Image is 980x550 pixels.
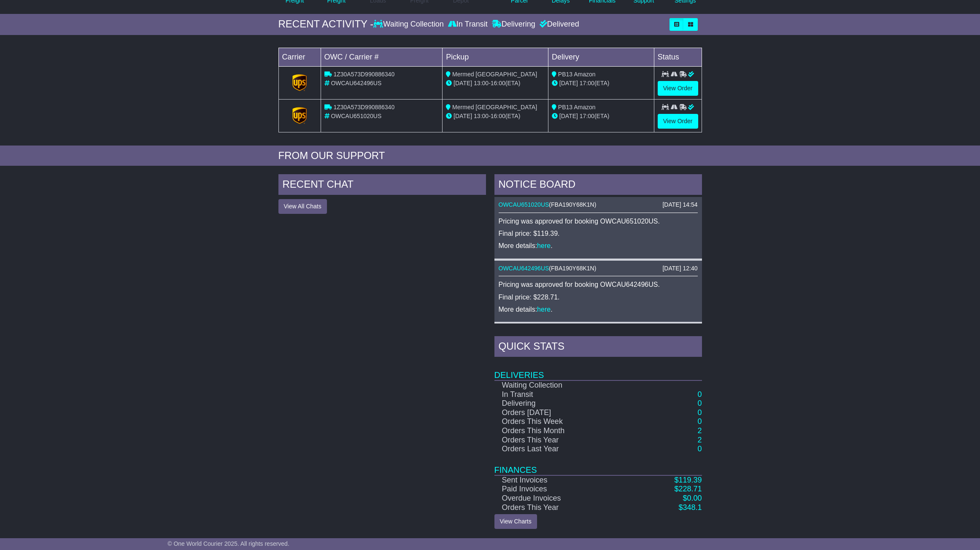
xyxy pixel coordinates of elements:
[321,48,443,66] td: OWC / Carrier #
[499,229,698,237] p: Final price: $119.39.
[452,104,537,111] span: Mermed [GEOGRAPHIC_DATA]
[491,80,505,86] span: 16:00
[494,417,633,426] td: Orders This Week
[558,71,596,78] span: PB13 Amazon
[580,113,594,119] span: 17:00
[678,485,702,493] span: 228.71
[499,201,698,208] div: ( )
[551,265,594,272] span: FBA190Y68K1N
[373,20,445,29] div: Waiting Collection
[674,476,702,484] a: $119.39
[494,426,633,436] td: Orders This Month
[499,217,698,225] p: Pricing was approved for booking OWCAU651020US.
[683,494,702,502] a: $0.00
[559,113,578,119] span: [DATE]
[494,454,702,475] td: Finances
[494,436,633,445] td: Orders This Year
[683,503,702,512] span: 348.1
[697,436,702,444] a: 2
[674,485,702,493] a: $228.71
[537,20,579,29] div: Delivered
[278,18,374,30] div: RECENT ACTIVITY -
[446,112,545,121] div: - (ETA)
[697,445,702,453] a: 0
[494,336,702,359] div: Quick Stats
[494,485,633,494] td: Paid Invoices
[537,306,551,313] a: here
[654,48,702,66] td: Status
[697,417,702,426] a: 0
[278,150,702,162] div: FROM OUR SUPPORT
[333,71,394,78] span: 1Z30A573D990886340
[697,426,702,435] a: 2
[454,80,472,86] span: [DATE]
[658,114,698,129] a: View Order
[292,107,307,124] img: GetCarrierServiceLogo
[494,380,633,390] td: Waiting Collection
[499,265,549,272] a: OWCAU642496US
[446,79,545,88] div: - (ETA)
[454,113,472,119] span: [DATE]
[278,48,321,66] td: Carrier
[494,445,633,454] td: Orders Last Year
[474,80,489,86] span: 13:00
[499,242,698,250] p: More details: .
[499,305,698,313] p: More details: .
[558,104,596,111] span: PB13 Amazon
[278,174,486,197] div: RECENT CHAT
[494,494,633,503] td: Overdue Invoices
[491,113,505,119] span: 16:00
[499,280,698,288] p: Pricing was approved for booking OWCAU642496US.
[499,293,698,301] p: Final price: $228.71.
[494,359,702,380] td: Deliveries
[494,475,633,485] td: Sent Invoices
[552,112,651,121] div: (ETA)
[697,390,702,399] a: 0
[331,80,381,86] span: OWCAU642496US
[697,399,702,407] a: 0
[580,80,594,86] span: 17:00
[658,81,698,96] a: View Order
[452,71,537,78] span: Mermed [GEOGRAPHIC_DATA]
[494,503,633,512] td: Orders This Year
[494,514,537,529] a: View Charts
[551,201,594,208] span: FBA190Y68K1N
[552,79,651,88] div: (ETA)
[494,408,633,418] td: Orders [DATE]
[537,242,551,249] a: here
[499,201,549,208] a: OWCAU651020US
[494,390,633,399] td: In Transit
[278,199,327,214] button: View All Chats
[687,494,702,502] span: 0.00
[662,201,697,208] div: [DATE] 14:54
[292,74,307,91] img: GetCarrierServiceLogo
[494,399,633,408] td: Delivering
[443,48,548,66] td: Pickup
[662,265,697,272] div: [DATE] 12:40
[678,503,702,512] a: $348.1
[494,174,702,197] div: NOTICE BOARD
[678,476,702,484] span: 119.39
[559,80,578,86] span: [DATE]
[548,48,654,66] td: Delivery
[499,265,698,272] div: ( )
[490,20,537,29] div: Delivering
[333,104,394,111] span: 1Z30A573D990886340
[331,113,381,119] span: OWCAU651020US
[474,113,489,119] span: 13:00
[167,540,289,547] span: © One World Courier 2025. All rights reserved.
[446,20,490,29] div: In Transit
[697,408,702,417] a: 0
